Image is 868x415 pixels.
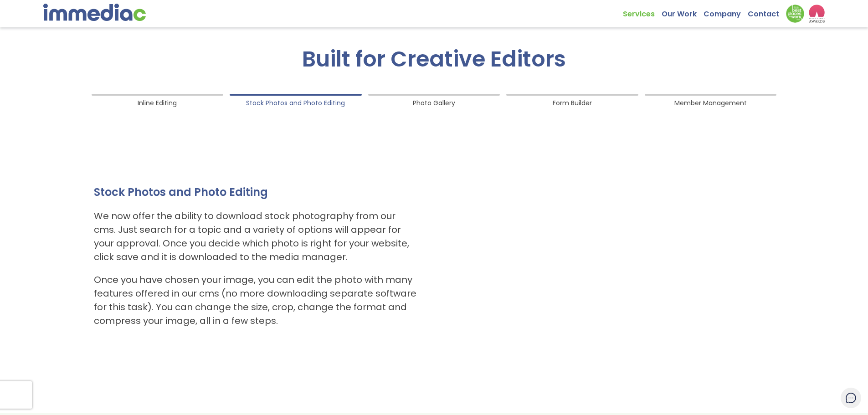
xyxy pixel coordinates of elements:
[809,5,825,23] img: logo2_wea_nobg.webp
[786,5,804,23] img: Down
[704,5,748,19] a: Company
[43,4,146,21] img: immediac
[662,5,704,19] a: Our Work
[413,95,455,107] span: Photo Gallery
[674,95,747,107] span: Member Management
[553,95,592,107] span: Form Builder
[748,5,786,19] a: Contact
[138,95,177,107] span: Inline Editing
[87,47,781,71] h2: Built for Creative Editors
[246,95,345,107] span: Stock Photos and Photo Editing
[623,5,662,19] a: Services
